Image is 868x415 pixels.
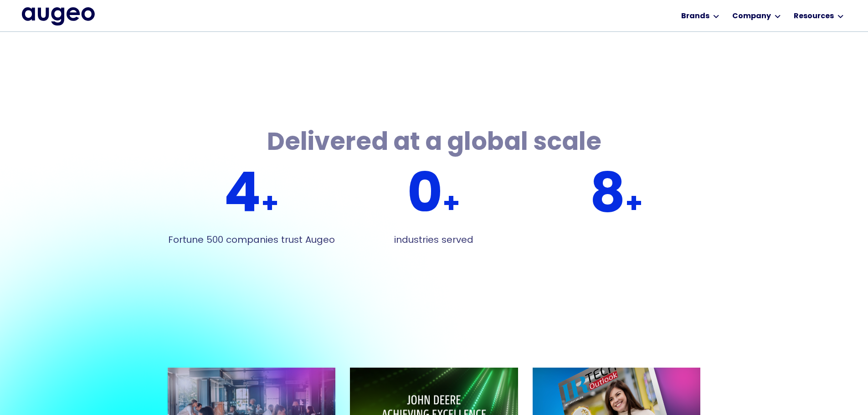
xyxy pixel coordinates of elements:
[681,11,709,22] div: Brands
[394,233,473,246] div: industries served
[237,130,631,157] h2: Delivered at a global scale
[168,233,335,246] div: Fortune 500 companies trust Augeo
[732,11,771,22] div: Company
[407,176,442,220] span: 0
[794,11,834,22] div: Resources
[533,150,701,220] div: +
[22,7,95,26] a: home
[590,176,625,220] span: 8
[350,150,518,220] div: +
[168,150,336,220] div: +
[224,176,261,220] span: 4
